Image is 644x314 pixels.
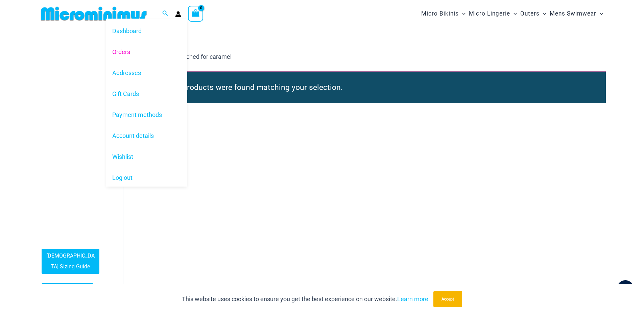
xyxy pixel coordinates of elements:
div: No products were found matching your selection. [144,71,606,103]
span: Micro Lingerie [469,5,510,22]
a: Account icon link [175,11,181,17]
p: This website uses cookies to ensure you get the best experience on our website. [182,294,428,304]
span: You searched for caramel [163,53,232,60]
a: Men’s Sizing Guide [42,283,93,297]
span: Menu Toggle [459,5,466,22]
a: OutersMenu ToggleMenu Toggle [519,3,548,24]
a: Search icon link [162,9,168,18]
a: Log out [106,167,187,188]
a: Dashboard [106,20,187,41]
a: Addresses [106,63,187,83]
a: Orders [106,41,187,62]
a: Wishlist [106,146,187,167]
span: Menu Toggle [596,5,603,22]
a: Account details [106,125,187,146]
a: [DEMOGRAPHIC_DATA] Sizing Guide [42,249,99,274]
a: Micro LingerieMenu ToggleMenu Toggle [467,3,519,24]
button: Accept [433,291,462,307]
iframe: TrustedSite Certified [42,46,102,182]
img: MM SHOP LOGO FLAT [38,6,149,21]
a: Gift Cards [106,83,187,104]
span: Outers [520,5,540,22]
a: Mens SwimwearMenu ToggleMenu Toggle [548,3,605,24]
a: Micro BikinisMenu ToggleMenu Toggle [420,3,467,24]
a: View Shopping Cart, empty [188,6,204,21]
span: Mens Swimwear [550,5,596,22]
span: Micro Bikinis [421,5,459,22]
span: » [144,53,232,60]
span: Menu Toggle [510,5,517,22]
nav: Site Navigation [419,2,606,25]
a: Payment methods [106,104,187,125]
span: Menu Toggle [540,5,546,22]
a: Learn more [397,295,428,303]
